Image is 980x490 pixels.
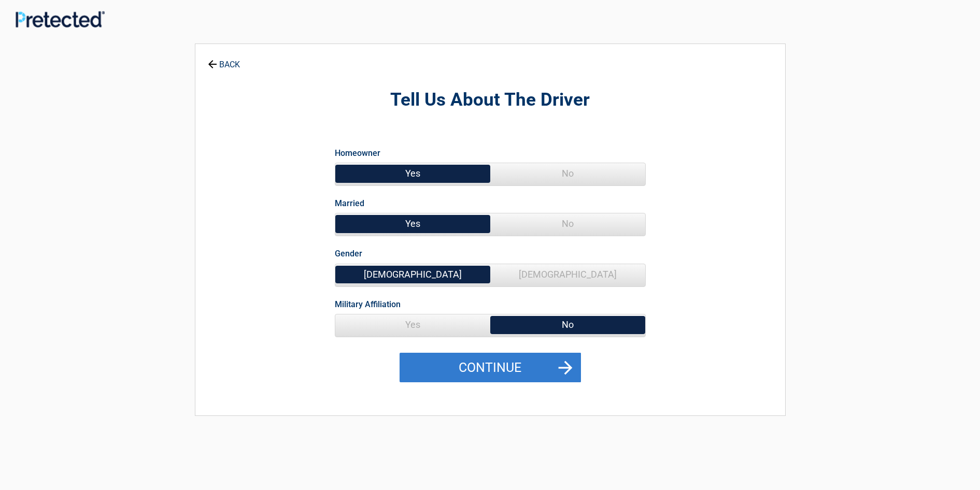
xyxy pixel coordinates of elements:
[335,264,490,285] span: [DEMOGRAPHIC_DATA]
[16,11,105,27] img: Main Logo
[335,213,490,234] span: Yes
[490,163,645,184] span: No
[490,314,645,335] span: No
[335,297,401,311] label: Military Affiliation
[335,314,490,335] span: Yes
[335,146,380,160] label: Homeowner
[252,88,728,112] h2: Tell Us About The Driver
[490,264,645,285] span: [DEMOGRAPHIC_DATA]
[335,163,490,184] span: Yes
[206,51,242,69] a: BACK
[335,196,364,210] label: Married
[490,213,645,234] span: No
[335,247,362,261] label: Gender
[400,353,581,383] button: Continue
